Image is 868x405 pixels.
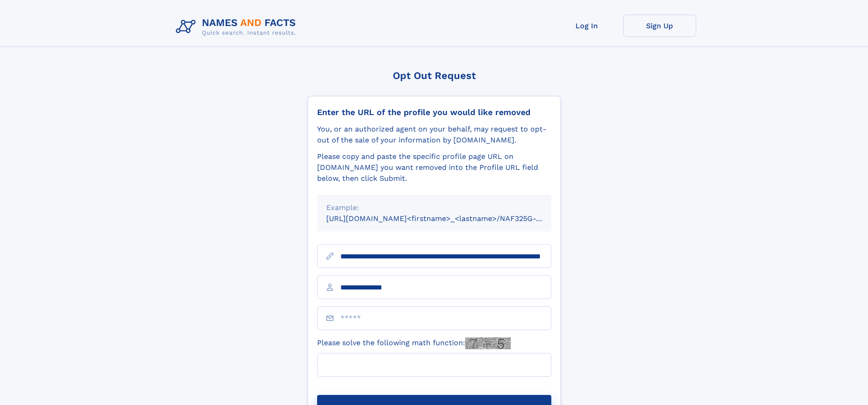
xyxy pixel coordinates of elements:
div: Enter the URL of the profile you would like removed [317,107,551,117]
small: [URL][DOMAIN_NAME]<firstname>_<lastname>/NAF325G-xxxxxxxx [326,214,569,223]
a: Sign Up [623,15,696,37]
img: Logo Names and Facts [172,15,303,39]
div: Opt Out Request [308,70,561,81]
div: You, or an authorized agent on your behalf, may request to opt-out of the sale of your informatio... [317,124,551,146]
div: Example: [326,202,542,213]
div: Please copy and paste the specific profile page URL on [DOMAIN_NAME] you want removed into the Pr... [317,151,551,184]
label: Please solve the following math function: [317,337,511,349]
a: Log In [550,15,623,37]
